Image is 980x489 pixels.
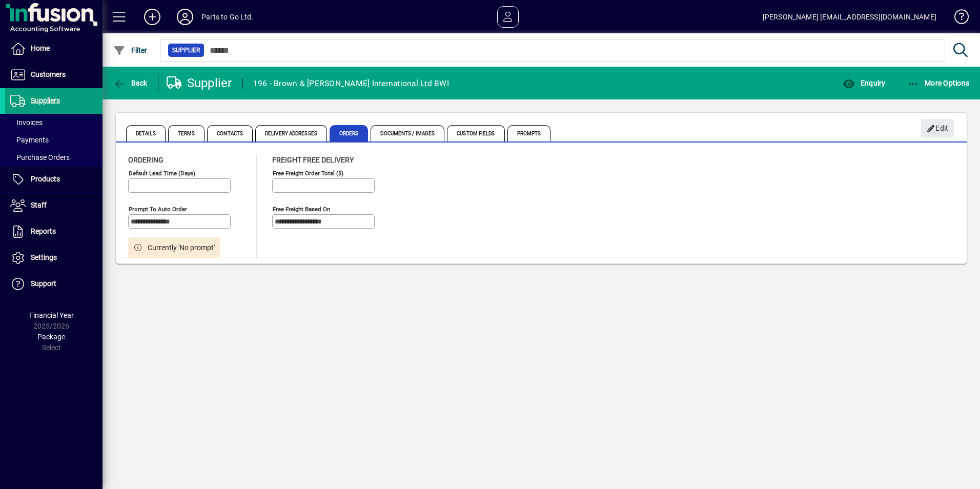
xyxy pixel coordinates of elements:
span: Freight Free Delivery [272,156,354,164]
button: Edit [921,119,954,137]
span: Prompts [507,125,551,141]
span: Back [113,79,148,87]
a: Support [5,271,103,297]
button: Back [111,74,150,92]
span: Details [126,125,166,141]
div: 196 - Brown & [PERSON_NAME] International Ltd BWI [253,75,449,92]
a: Reports [5,219,103,244]
span: Support [31,279,56,288]
div: Parts to Go Ltd. [201,9,254,25]
app-page-header-button: Back [103,74,159,92]
span: Home [31,44,50,52]
mat-label: Free freight order total ($) [273,170,343,177]
span: Custom Fields [447,125,504,141]
a: Home [5,36,103,62]
span: Payments [10,136,49,144]
mat-label: Prompt to auto order [129,206,187,213]
span: Products [31,175,60,183]
button: Profile [169,8,201,26]
a: Settings [5,245,103,271]
span: Ordering [128,156,164,164]
a: Purchase Orders [5,149,103,166]
span: Purchase Orders [10,153,70,161]
span: Filter [113,46,148,54]
a: Customers [5,62,103,88]
span: Orders [330,125,369,141]
mat-label: Default lead time (days) [129,170,195,177]
span: More Options [907,79,970,87]
a: Payments [5,131,103,149]
span: Edit [927,120,949,137]
span: Suppliers [31,96,60,105]
span: Currently 'No prompt' [148,242,215,253]
a: Invoices [5,114,103,131]
span: Delivery Addresses [255,125,327,141]
span: Package [37,333,65,341]
button: Filter [111,41,150,59]
span: Reports [31,227,56,235]
span: Financial Year [29,311,74,319]
a: Knowledge Base [947,2,967,35]
div: [PERSON_NAME] [EMAIL_ADDRESS][DOMAIN_NAME] [763,9,936,25]
span: Staff [31,201,47,209]
span: Supplier [172,45,200,55]
button: Add [136,8,169,26]
a: Products [5,167,103,192]
span: Contacts [207,125,253,141]
span: Enquiry [843,79,885,87]
button: More Options [905,74,972,92]
span: Invoices [10,118,43,127]
a: Staff [5,193,103,218]
span: Terms [168,125,205,141]
span: Settings [31,253,57,261]
span: Customers [31,70,66,78]
mat-label: Free freight based on [273,206,330,213]
div: Supplier [167,75,232,91]
span: Documents / Images [371,125,444,141]
button: Enquiry [840,74,888,92]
